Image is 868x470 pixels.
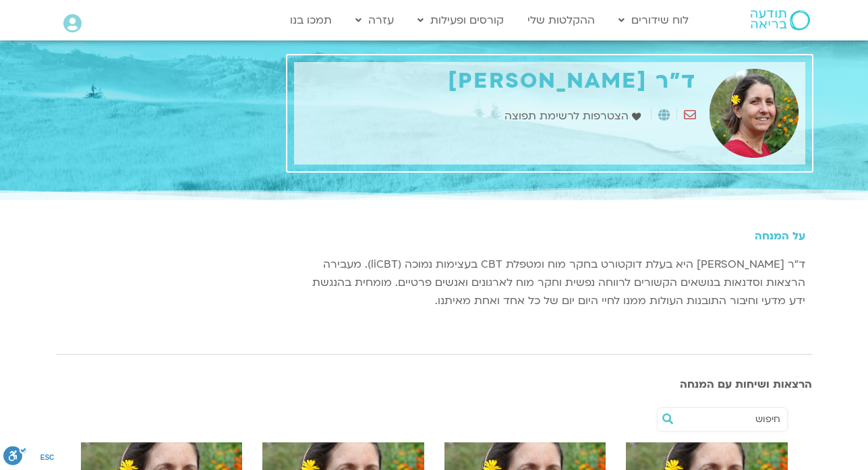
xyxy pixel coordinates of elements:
[57,378,812,390] h3: הרצאות ושיחות עם המנחה
[504,107,644,125] a: הצטרפות לרשימת תפוצה
[504,107,632,125] span: הצטרפות לרשימת תפוצה
[612,7,695,33] a: לוח שידורים
[294,256,805,310] p: ד״ר [PERSON_NAME] היא בעלת דוקטורט בחקר מוח ומטפלת CBT בעצימות נמוכה (liCBT). מעבירה הרצאות וסדנא...
[283,7,339,33] a: תמכו בנו
[301,69,696,94] h1: ד"ר [PERSON_NAME]
[678,408,780,431] input: חיפוש
[411,7,511,33] a: קורסים ופעילות
[521,7,602,33] a: ההקלטות שלי
[751,10,810,30] img: תודעה בריאה
[294,230,805,242] h5: על המנחה
[349,7,401,33] a: עזרה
